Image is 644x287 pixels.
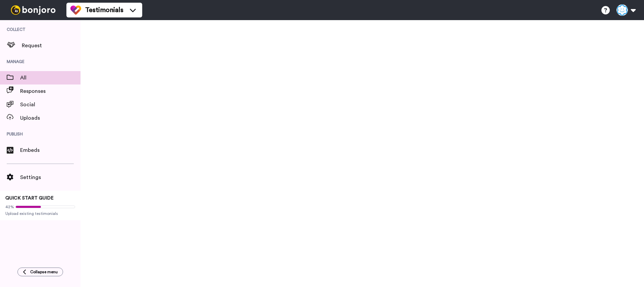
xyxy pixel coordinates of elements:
img: bj-logo-header-white.svg [8,5,58,15]
button: Collapse menu [17,268,63,276]
img: tm-color.svg [70,5,81,15]
span: Settings [20,173,80,181]
span: Testimonials [85,5,123,15]
span: Upload existing testimonials [5,211,75,216]
span: Uploads [20,114,80,122]
span: Request [22,42,80,50]
span: Embeds [20,146,80,154]
span: QUICK START GUIDE [5,196,54,200]
span: All [20,74,80,82]
span: Collapse menu [30,269,58,275]
span: Social [20,101,80,109]
span: Responses [20,87,80,95]
span: 42% [5,204,14,210]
